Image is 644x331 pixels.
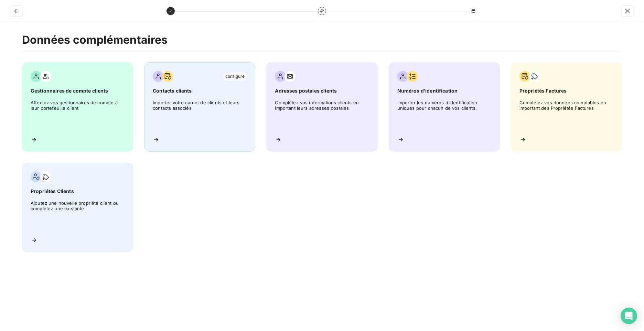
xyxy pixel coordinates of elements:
[275,100,369,131] span: Complétez vos informations clients en important leurs adresses postales
[621,308,637,324] div: Open Intercom Messenger
[153,87,247,94] span: Contacts clients
[31,100,125,131] span: Affectez vos gestionnaires de compte à leur portefeuille client
[153,100,247,131] span: Importer votre carnet de clients et leurs contacts associés
[31,188,125,195] span: Propriétés Clients
[223,72,247,81] span: configuré
[519,87,613,94] span: Propriétés Factures
[397,87,491,94] span: Numéros d’identification
[31,87,125,94] span: Gestionnaires de compte clients
[22,33,622,51] h2: Données complémentaires
[31,200,125,231] span: Ajoutez une nouvelle propriété client ou complétez une existante
[397,100,491,131] span: Importer les numéros d’identification uniques pour chacun de vos clients.
[275,87,369,94] span: Adresses postales clients
[519,100,613,131] span: Complétez vos données comptables en important des Propriétés Factures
